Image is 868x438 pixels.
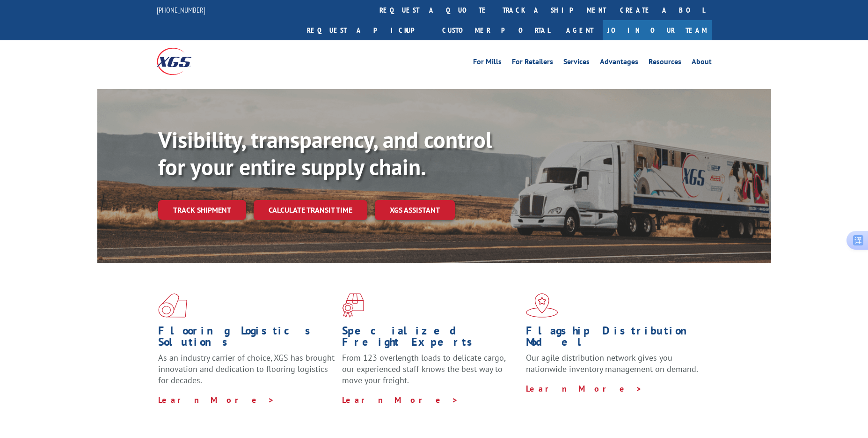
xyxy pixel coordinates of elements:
[254,200,367,220] a: Calculate transit time
[435,20,557,40] a: Customer Portal
[158,125,492,181] b: Visibility, transparency, and control for your entire supply chain.
[342,293,364,318] img: xgs-icon-focused-on-flooring-red
[158,394,275,405] a: Learn More >
[158,200,246,220] a: Track shipment
[526,352,698,374] span: Our agile distribution network gives you nationwide inventory management on demand.
[649,58,681,68] a: Resources
[158,325,335,352] h1: Flooring Logistics Solutions
[158,352,335,386] span: As an industry carrier of choice, XGS has brought innovation and dedication to flooring logistics...
[600,58,638,68] a: Advantages
[526,383,642,394] a: Learn More >
[300,20,435,40] a: Request a pickup
[526,293,558,318] img: xgs-icon-flagship-distribution-model-red
[342,325,519,352] h1: Specialized Freight Experts
[342,352,519,394] p: From 123 overlength loads to delicate cargo, our experienced staff knows the best way to move you...
[692,58,712,68] a: About
[375,200,455,220] a: XGS ASSISTANT
[158,293,187,318] img: xgs-icon-total-supply-chain-intelligence-red
[473,58,502,68] a: For Mills
[603,20,712,40] a: Join Our Team
[512,58,553,68] a: For Retailers
[157,5,205,15] a: [PHONE_NUMBER]
[557,20,603,40] a: Agent
[342,394,459,405] a: Learn More >
[563,58,590,68] a: Services
[526,325,703,352] h1: Flagship Distribution Model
